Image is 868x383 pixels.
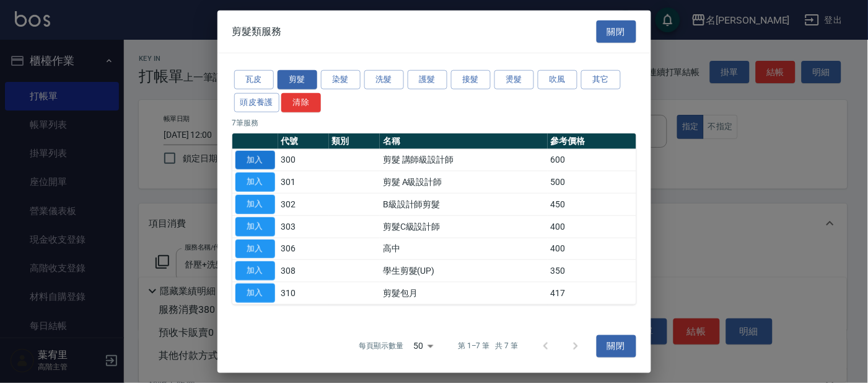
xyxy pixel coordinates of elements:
td: 300 [278,149,329,171]
button: 洗髮 [364,70,404,89]
th: 類別 [329,133,380,149]
button: 燙髮 [494,70,534,89]
button: 剪髮 [278,70,317,89]
button: 加入 [235,261,275,281]
button: 加入 [235,284,275,303]
th: 參考價格 [548,133,636,149]
td: 高中 [380,238,547,260]
td: 450 [548,193,636,215]
td: B級設計師剪髮 [380,193,547,215]
td: 學生剪髮(UP) [380,260,547,282]
p: 7 筆服務 [232,117,636,128]
button: 接髮 [451,70,491,89]
button: 加入 [235,195,275,214]
button: 加入 [235,150,275,169]
button: 加入 [235,217,275,237]
td: 400 [548,215,636,238]
td: 303 [278,215,329,238]
td: 350 [548,260,636,282]
button: 加入 [235,239,275,258]
td: 500 [548,171,636,194]
button: 瓦皮 [234,70,274,89]
td: 600 [548,149,636,171]
th: 代號 [278,133,329,149]
button: 關閉 [597,20,636,43]
button: 染髮 [321,70,361,89]
button: 護髮 [408,70,447,89]
button: 吹風 [538,70,577,89]
td: 剪髮C級設計師 [380,215,547,238]
button: 加入 [235,173,275,192]
td: 400 [548,238,636,260]
p: 第 1–7 筆 共 7 筆 [458,341,518,352]
td: 剪髮 A級設計師 [380,171,547,194]
td: 301 [278,171,329,194]
td: 剪髮 講師級設計師 [380,149,547,171]
td: 剪髮包月 [380,282,547,304]
button: 關閉 [597,335,636,358]
span: 剪髮類服務 [232,25,282,38]
button: 頭皮養護 [234,93,280,112]
th: 名稱 [380,133,547,149]
td: 302 [278,193,329,215]
td: 306 [278,238,329,260]
td: 417 [548,282,636,304]
button: 清除 [281,93,321,112]
p: 每頁顯示數量 [359,341,403,352]
td: 308 [278,260,329,282]
td: 310 [278,282,329,304]
button: 其它 [581,70,621,89]
div: 50 [408,330,438,363]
